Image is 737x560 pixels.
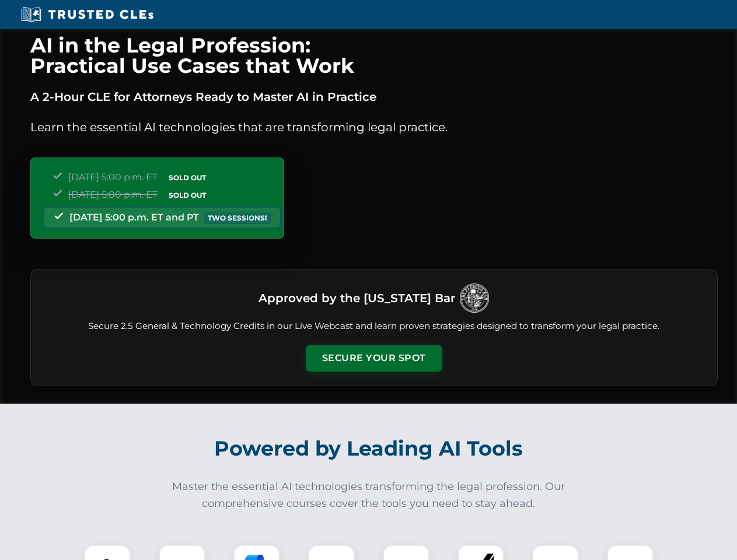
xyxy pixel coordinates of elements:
img: Trusted CLEs [18,6,157,23]
p: Learn the essential AI technologies that are transforming legal practice. [30,118,718,136]
h3: Approved by the [US_STATE] Bar [259,288,455,309]
img: Logo [460,283,489,313]
button: Secure Your Spot [306,345,442,372]
span: [DATE] 5:00 p.m. ET [68,171,158,183]
p: A 2-Hour CLE for Attorneys Ready to Master AI in Practice [30,87,718,106]
p: Secure 2.5 General & Technology Credits in our Live Webcast and learn proven strategies designed ... [45,320,703,333]
span: SOLD OUT [165,189,210,201]
span: SOLD OUT [165,171,210,184]
h1: AI in the Legal Profession: Practical Use Cases that Work [30,35,718,76]
h2: Powered by Leading AI Tools [46,428,692,469]
span: [DATE] 5:00 p.m. ET [68,189,158,200]
p: Master the essential AI technologies transforming the legal profession. Our comprehensive courses... [165,478,573,512]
